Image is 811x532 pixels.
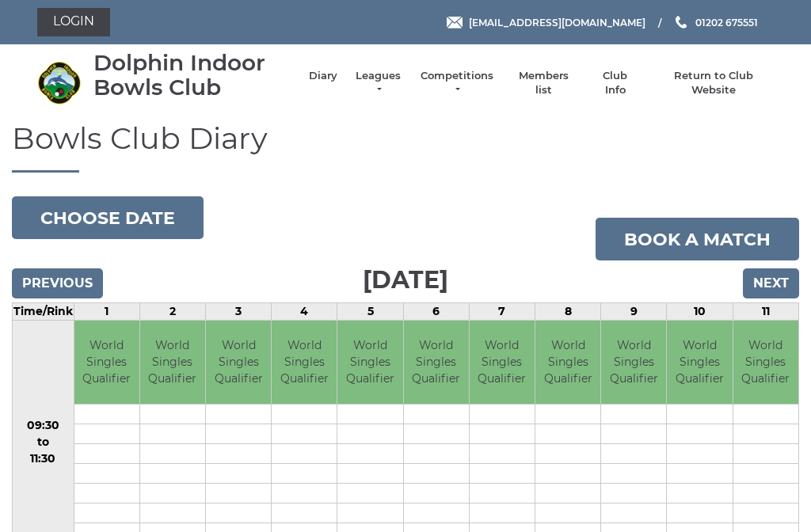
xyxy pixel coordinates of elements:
[447,17,463,28] img: Email
[535,303,601,321] td: 8
[510,69,576,97] a: Members list
[733,303,798,321] td: 11
[601,321,666,404] td: World Singles Qualifier
[139,303,205,321] td: 2
[676,16,687,28] img: Phone us
[535,321,600,404] td: World Singles Qualifier
[469,16,645,28] span: [EMAIL_ADDRESS][DOMAIN_NAME]
[654,69,774,97] a: Return to Club Website
[12,268,103,298] input: Previous
[673,15,758,30] a: Phone us 01202 675551
[206,321,271,404] td: World Singles Qualifier
[419,69,495,97] a: Competitions
[596,218,799,260] a: Book a match
[667,321,732,404] td: World Singles Qualifier
[403,303,469,321] td: 6
[12,122,799,173] h1: Bowls Club Diary
[74,321,139,404] td: World Singles Qualifier
[592,69,638,97] a: Club Info
[353,69,403,97] a: Leagues
[272,321,337,404] td: World Singles Qualifier
[695,16,758,28] span: 01202 675551
[93,51,293,100] div: Dolphin Indoor Bowls Club
[272,303,337,321] td: 4
[404,321,469,404] td: World Singles Qualifier
[37,8,110,36] a: Login
[601,303,667,321] td: 9
[337,303,403,321] td: 5
[74,303,139,321] td: 1
[309,69,337,83] a: Diary
[447,15,645,30] a: Email [EMAIL_ADDRESS][DOMAIN_NAME]
[470,321,535,404] td: World Singles Qualifier
[12,196,204,239] button: Choose date
[140,321,205,404] td: World Singles Qualifier
[743,268,799,298] input: Next
[469,303,535,321] td: 7
[337,321,402,404] td: World Singles Qualifier
[667,303,733,321] td: 10
[13,303,74,321] td: Time/Rink
[37,61,81,104] img: Dolphin Indoor Bowls Club
[733,321,798,404] td: World Singles Qualifier
[206,303,272,321] td: 3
